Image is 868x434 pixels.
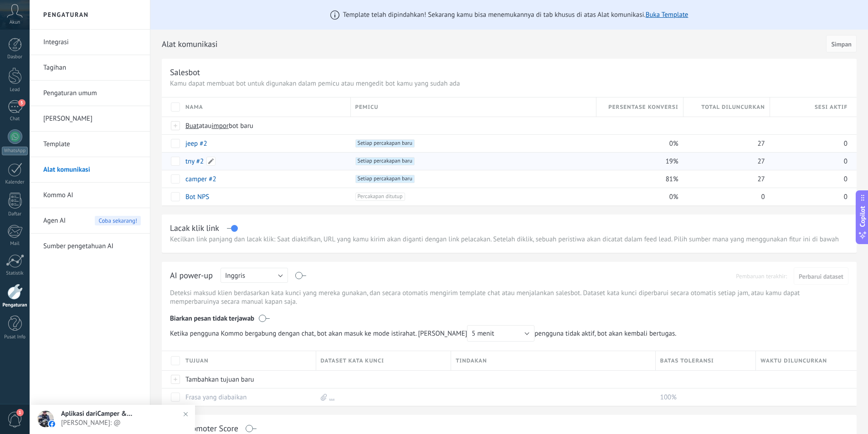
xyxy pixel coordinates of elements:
span: pengguna tidak aktif, bot akan kembali bertugas. [170,325,681,342]
a: Tagihan [43,55,141,81]
div: WhatsApp [2,147,28,155]
div: 0% [596,188,678,205]
span: Waktu diluncurkan [760,357,827,365]
div: Lead [2,87,28,93]
div: Tambahkan tujuan baru [181,371,312,388]
span: [PERSON_NAME]: @ [61,419,182,427]
button: 5 menit [467,325,534,342]
span: Edit [206,157,216,166]
li: Kommo AI [30,183,150,208]
li: Sumber pengetahuan AI [30,234,150,259]
div: 100% [656,388,752,406]
a: Frasa yang diabaikan [185,393,247,402]
div: Pusat Info [2,334,28,340]
li: Integrasi [30,30,150,55]
span: Aplikasi dariCamper & RV World [61,409,134,418]
a: Buka Template [646,10,688,19]
span: Persentase konversi [608,103,678,112]
span: 81% [666,175,678,184]
a: camper #2 [185,175,216,184]
span: Akun [10,20,21,26]
a: Template [43,132,141,157]
span: 27 [757,175,765,184]
span: 27 [757,157,765,166]
span: Template telah dipindahkan! Sekarang kamu bisa menemukannya di tab khusus di atas Alat komunikasi. [343,10,688,19]
li: Alat komunikasi [30,157,150,183]
span: bot baru [229,122,253,130]
span: Buat [185,122,199,130]
span: 19% [666,157,678,166]
div: 0 [770,170,847,188]
span: 0 [761,193,765,201]
div: 27 [683,153,765,170]
a: Pengaturan umum [43,81,141,106]
span: impor [211,122,228,130]
div: Pengaturan [2,302,28,308]
a: Agen AICoba sekarang! [43,208,141,234]
span: Sesi aktif [815,103,847,112]
span: Percakapan ditutup [355,193,405,201]
div: 81% [596,170,678,188]
a: Bot NPS [185,193,209,201]
span: 1 [16,409,24,416]
span: Setiap percakapan baru [355,139,415,148]
span: Copilot [858,206,867,227]
span: 0 [844,139,847,148]
span: 0 [844,175,847,184]
span: 27 [757,139,765,148]
img: close_notification.svg [179,408,192,421]
a: tny #2 [185,157,204,166]
span: atau [199,122,211,130]
p: Kamu dapat membuat bot untuk digunakan dalam pemicu atau mengedit bot kamu yang sudah ada [170,79,848,88]
li: Template [30,132,150,157]
div: 0 [770,153,847,170]
div: 0 [683,188,765,205]
div: 0 [770,188,847,205]
p: Deteksi maksud klien berdasarkan kata kunci yang mereka gunakan, dan secara otomatis mengirim tem... [170,289,848,306]
div: Lacak klik link [170,223,219,233]
div: Salesbot [170,67,200,77]
span: 5 [18,99,26,107]
div: Statistik [2,271,28,276]
span: Tindakan [456,357,487,365]
div: Biarkan pesan tidak terjawab [170,308,848,325]
span: Setiap percakapan baru [355,175,415,183]
li: Pengaturan umum [30,81,150,106]
a: Kommo AI [43,183,141,208]
div: 0% [596,135,678,152]
span: 100% [660,393,677,402]
a: Aplikasi dariCamper & RV World[PERSON_NAME]: @ [30,405,195,434]
div: Net Promoter Score [170,423,238,434]
span: Setiap percakapan baru [355,157,415,165]
div: 27 [683,135,765,152]
a: ... [329,393,335,402]
img: facebook-sm.svg [49,421,55,427]
span: 0 [844,193,847,201]
span: 5 menit [472,329,494,338]
div: Kalender [2,179,28,185]
span: 0 [844,157,847,166]
button: Simpan [826,35,857,52]
h2: Alat komunikasi [162,35,823,53]
a: Sumber pengetahuan AI [43,234,141,259]
span: Agen AI [43,208,66,234]
div: Dasbor [2,54,28,60]
li: Tagihan [30,55,150,81]
span: Nama [185,103,203,112]
div: 27 [683,170,765,188]
span: Inggris [225,271,245,280]
div: Daftar [2,211,28,217]
div: 0 [770,135,847,152]
a: Integrasi [43,30,141,55]
span: 0% [669,193,678,201]
a: Alat komunikasi [43,157,141,183]
div: Mail [2,241,28,247]
span: Simpan [831,41,852,47]
span: 0% [669,139,678,148]
button: Inggris [221,268,288,283]
div: Chat [2,116,28,122]
span: Batas toleransi [660,357,714,365]
span: Coba sekarang! [95,216,141,225]
li: Pengguna [30,106,150,132]
span: Tujuan [185,357,208,365]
